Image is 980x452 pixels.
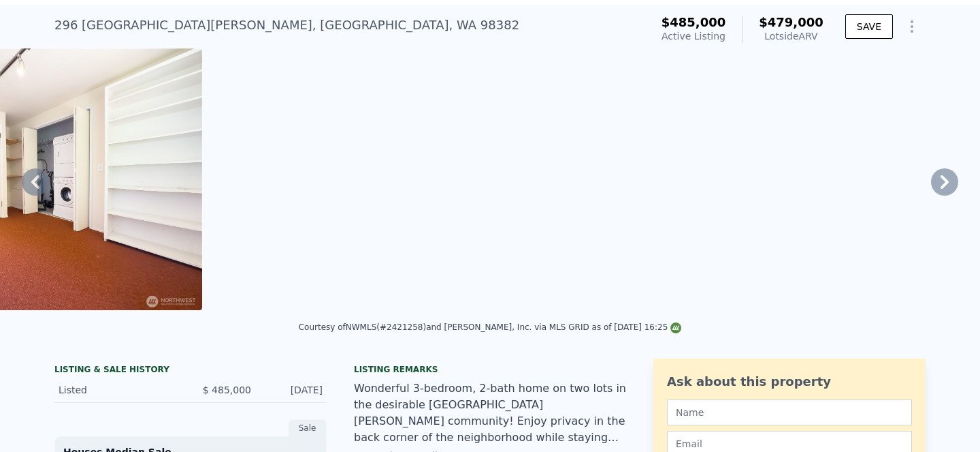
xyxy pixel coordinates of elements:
[354,380,626,446] div: Wonderful 3-bedroom, 2-bath home on two lots in the desirable [GEOGRAPHIC_DATA][PERSON_NAME] comm...
[262,383,323,397] div: [DATE]
[54,16,519,35] div: 296 [GEOGRAPHIC_DATA][PERSON_NAME] , [GEOGRAPHIC_DATA] , WA 98382
[203,385,251,395] span: $ 485,000
[667,400,912,425] input: Name
[759,29,823,43] div: Lotside ARV
[661,31,725,42] span: Active Listing
[661,15,726,29] span: $485,000
[299,322,682,332] div: Courtesy of NWMLS (#2421258) and [PERSON_NAME], Inc. via MLS GRID as of [DATE] 16:25
[54,364,327,378] div: LISTING & SALE HISTORY
[667,372,912,391] div: Ask about this property
[898,13,926,40] button: Show Options
[289,419,327,437] div: Sale
[670,322,681,333] img: NWMLS Logo
[354,364,626,375] div: Listing remarks
[759,15,823,29] span: $479,000
[59,383,180,397] div: Listed
[845,14,893,39] button: SAVE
